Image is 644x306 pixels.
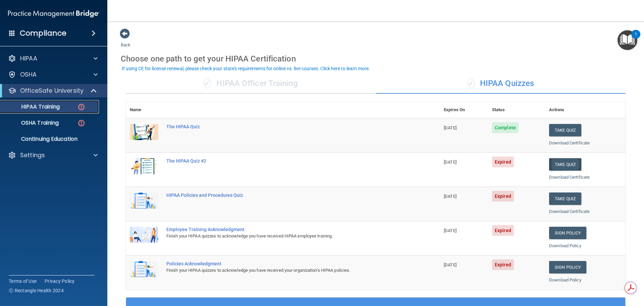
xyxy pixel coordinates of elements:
a: Download Certificate [549,209,590,214]
span: ✓ [467,78,475,88]
span: [DATE] [444,125,457,130]
a: Sign Policy [549,261,586,273]
a: OfficeSafe University [8,87,97,95]
button: Take Quiz [549,158,581,171]
p: OSHA [20,71,37,79]
span: [DATE] [444,262,457,267]
div: Finish your HIPAA quizzes to acknowledge you have received your organization’s HIPAA policies. [166,266,406,274]
a: Download Certificate [549,140,590,145]
p: OfficeSafe University [20,87,84,95]
a: Settings [8,151,98,159]
div: If using CE for license renewal, please check your state's requirements for online vs. live cours... [122,66,370,71]
div: HIPAA Quizzes [376,74,626,94]
span: Expired [492,191,514,202]
a: Download Policy [549,277,581,282]
a: OSHA [8,71,98,79]
p: Continuing Education [4,136,96,142]
button: Open Resource Center, 1 new notification [618,30,637,50]
span: ✓ [204,78,211,88]
th: Expires On [440,102,488,118]
div: Finish your HIPAA quizzes to acknowledge you have received HIPAA employee training. [166,232,406,240]
div: Choose one path to get your HIPAA Certification [121,49,631,69]
p: OSHA Training [4,120,59,126]
div: 1 [635,34,637,43]
span: [DATE] [444,228,457,233]
span: Expired [492,259,514,270]
div: The HIPAA Quiz #2 [166,158,406,164]
th: Name [126,102,162,118]
img: danger-circle.6113f641.png [77,119,86,127]
div: HIPAA Policies and Procedures Quiz [166,192,406,198]
a: Sign Policy [549,227,586,239]
div: Employee Training Acknowledgment [166,227,406,232]
img: PMB logo [8,7,99,20]
a: HIPAA [8,54,98,62]
div: The HIPAA Quiz [166,124,406,129]
button: Take Quiz [549,192,581,205]
div: Policies Acknowledgment [166,261,406,266]
a: Download Policy [549,243,581,248]
span: [DATE] [444,194,457,199]
span: Complete [492,122,519,133]
span: Expired [492,157,514,167]
h4: Compliance [20,29,66,38]
a: Privacy Policy [45,278,75,285]
th: Actions [545,102,626,118]
div: HIPAA Officer Training [126,74,376,94]
p: HIPAA Training [4,103,60,110]
a: Download Certificate [549,175,590,180]
button: Take Quiz [549,124,581,136]
img: danger-circle.6113f641.png [77,103,86,111]
th: Status [488,102,545,118]
a: Back [121,34,130,47]
span: [DATE] [444,160,457,165]
span: Expired [492,225,514,236]
p: HIPAA [20,54,37,62]
button: If using CE for license renewal, please check your state's requirements for online vs. live cours... [121,65,371,72]
a: Terms of Use [9,278,37,285]
span: Ⓒ Rectangle Health 2024 [9,287,64,294]
p: Settings [20,151,45,159]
